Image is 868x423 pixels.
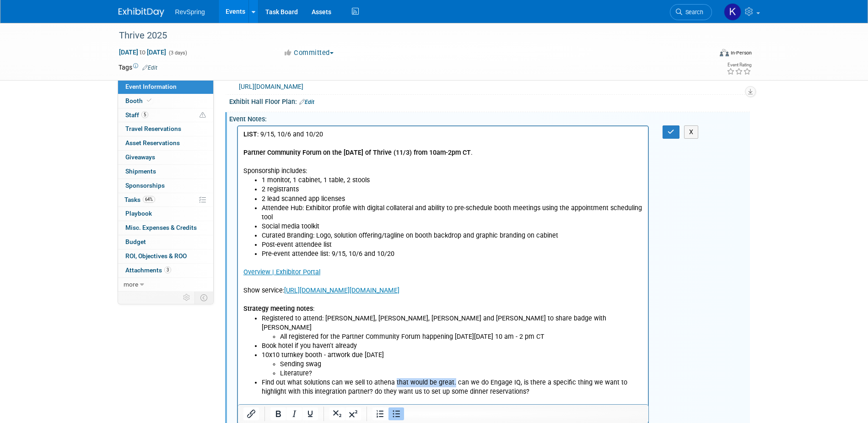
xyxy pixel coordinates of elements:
div: Thrive 2025 [116,27,698,44]
button: Italic [286,407,302,420]
a: Edit [142,65,157,71]
span: Tasks [124,196,155,203]
span: Sponsorships [125,182,165,189]
a: Edit [299,99,314,105]
button: Insert/edit link [243,407,259,420]
a: Travel Reservations [118,122,213,136]
span: ROI, Objectives & ROO [125,252,187,260]
span: more [124,281,138,288]
i: Booth reservation complete [147,98,151,103]
button: Subscript [329,407,345,420]
a: Shipments [118,165,213,179]
button: Bullet list [388,407,404,420]
span: Staff [125,111,148,119]
span: 3 [164,266,171,273]
div: Exhibit Hall Floor Plan: [229,95,750,107]
button: X [684,125,699,139]
span: RevSpring [175,8,205,16]
div: Event Rating [727,63,751,67]
a: Sponsorships [118,179,213,193]
div: Event Notes: [229,112,750,124]
span: (3 days) [168,50,187,56]
a: Attachments3 [118,264,213,277]
span: 64% [143,196,155,203]
span: Event Information [125,83,177,90]
img: ExhibitDay [119,8,164,17]
span: Potential Scheduling Conflict -- at least one attendee is tagged in another overlapping event. [199,111,206,119]
td: Tags [119,63,157,72]
a: Staff5 [118,108,213,122]
iframe: Rich Text Area [238,126,648,410]
span: to [138,49,147,56]
span: Budget [125,238,146,245]
td: Personalize Event Tab Strip [179,292,195,304]
a: Booth [118,94,213,108]
button: Superscript [345,407,361,420]
button: Bold [270,407,286,420]
button: Underline [302,407,318,420]
a: Giveaways [118,151,213,164]
a: Misc. Expenses & Credits [118,221,213,235]
a: Tasks64% [118,193,213,207]
a: ROI, Objectives & ROO [118,249,213,263]
a: Event Information [118,80,213,94]
a: Search [670,4,712,20]
a: Budget [118,235,213,249]
span: Attachments [125,266,171,274]
div: Event Format [658,48,752,61]
a: Asset Reservations [118,136,213,150]
span: Misc. Expenses & Credits [125,224,197,231]
a: Playbook [118,207,213,221]
span: Playbook [125,210,152,217]
span: Giveaways [125,153,155,161]
a: [URL][DOMAIN_NAME] [239,83,303,90]
td: Toggle Event Tabs [194,292,213,304]
img: Format-Inperson.png [720,49,729,56]
span: Search [682,9,703,16]
span: 5 [141,111,148,118]
img: Kelsey Culver [724,3,741,21]
span: Asset Reservations [125,139,180,146]
span: Booth [125,97,153,104]
span: Travel Reservations [125,125,181,132]
button: Committed [280,48,337,58]
div: In-Person [730,49,752,56]
button: Numbered list [372,407,388,420]
span: Shipments [125,168,156,175]
a: more [118,278,213,292]
span: [DATE] [DATE] [119,48,167,56]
